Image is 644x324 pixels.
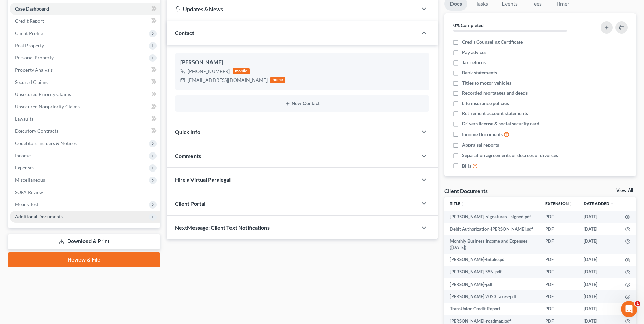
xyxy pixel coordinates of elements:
td: PDF [540,278,578,290]
td: PDF [540,235,578,254]
span: Expenses [15,165,34,170]
span: Codebtors Insiders & Notices [15,140,77,146]
span: SOFA Review [15,189,43,195]
a: Download & Print [8,234,160,250]
td: PDF [540,266,578,278]
span: Separation agreements or decrees of divorces [462,152,558,159]
div: [PHONE_NUMBER] [188,68,230,75]
a: Unsecured Nonpriority Claims [10,101,160,113]
span: Miscellaneous [15,177,45,183]
span: 1 [635,301,640,306]
i: unfold_more [569,202,573,206]
span: Unsecured Nonpriority Claims [15,104,80,109]
span: Credit Report [15,18,44,24]
a: SOFA Review [10,186,160,198]
td: [PERSON_NAME]-pdf [444,278,540,290]
span: Client Portal [175,200,205,207]
span: Means Test [15,201,38,207]
button: New Contact [180,101,424,106]
td: PDF [540,303,578,315]
span: Client Profile [15,30,43,36]
span: Quick Info [175,129,200,135]
a: Secured Claims [10,76,160,88]
i: unfold_more [460,202,464,206]
td: PDF [540,290,578,303]
span: Hire a Virtual Paralegal [175,176,231,183]
td: [DATE] [578,235,620,254]
td: [PERSON_NAME]-signatures - signed.pdf [444,211,540,223]
span: Credit Counseling Certificate [462,39,523,46]
td: [DATE] [578,254,620,266]
td: [DATE] [578,266,620,278]
div: [EMAIL_ADDRESS][DOMAIN_NAME] [188,77,268,84]
i: expand_more [610,202,614,206]
span: Unsecured Priority Claims [15,91,71,97]
div: home [270,77,285,83]
div: [PERSON_NAME] [180,58,424,67]
td: [DATE] [578,303,620,315]
span: Real Property [15,42,44,48]
a: Lawsuits [10,113,160,125]
td: [DATE] [578,211,620,223]
td: [DATE] [578,290,620,303]
td: TransUnion Credit Report [444,303,540,315]
td: Monthly Business Income and Expenses ([DATE]) [444,235,540,254]
span: Secured Claims [15,79,48,85]
a: Extensionunfold_more [545,201,573,206]
iframe: Intercom live chat [621,301,637,317]
span: Bills [462,163,471,169]
a: Executory Contracts [10,125,160,137]
span: Executory Contracts [15,128,58,134]
td: [DATE] [578,278,620,290]
span: Income Documents [462,131,503,138]
span: Bank statements [462,69,497,76]
span: Lawsuits [15,116,33,122]
td: [PERSON_NAME]-Intake.pdf [444,254,540,266]
a: Date Added expand_more [584,201,614,206]
span: Titles to motor vehicles [462,79,511,86]
td: [PERSON_NAME] 2023 taxes-pdf [444,290,540,303]
td: [PERSON_NAME] SSN-pdf [444,266,540,278]
a: Unsecured Priority Claims [10,88,160,101]
span: Case Dashboard [15,6,49,12]
div: Client Documents [444,187,488,194]
span: Additional Documents [15,214,63,219]
td: [DATE] [578,223,620,235]
span: Appraisal reports [462,142,499,148]
span: Drivers license & social security card [462,120,539,127]
span: Income [15,152,31,158]
a: Credit Report [10,15,160,27]
span: Contact [175,30,194,36]
span: Personal Property [15,55,54,60]
div: mobile [233,68,250,74]
span: Comments [175,152,201,159]
a: View All [616,188,633,193]
span: Tax returns [462,59,486,66]
span: Property Analysis [15,67,53,73]
div: Updates & News [175,5,409,13]
span: NextMessage: Client Text Notifications [175,224,270,231]
span: Life insurance policies [462,100,509,107]
a: Titleunfold_more [450,201,464,206]
a: Review & File [8,252,160,267]
strong: 0% Completed [453,22,484,28]
td: Debit Authorization-[PERSON_NAME].pdf [444,223,540,235]
td: PDF [540,211,578,223]
span: Recorded mortgages and deeds [462,90,528,96]
span: Pay advices [462,49,486,56]
a: Case Dashboard [10,3,160,15]
td: PDF [540,223,578,235]
td: PDF [540,254,578,266]
span: Retirement account statements [462,110,528,117]
a: Property Analysis [10,64,160,76]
